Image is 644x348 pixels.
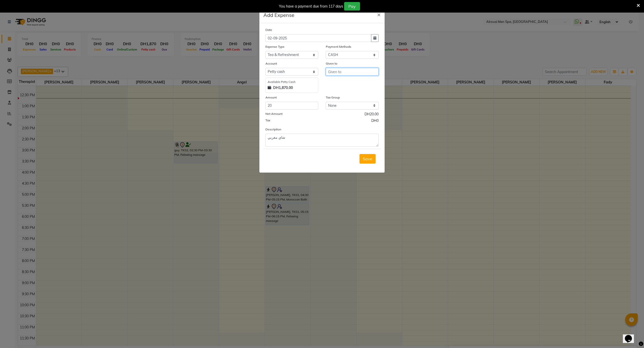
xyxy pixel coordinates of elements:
[265,102,318,110] input: Amount
[344,2,360,11] button: Pay
[326,68,379,76] input: Given to
[263,11,294,19] h5: Add Expense
[265,61,277,66] label: Account
[363,156,372,161] span: Save
[623,328,639,343] iframe: chat widget
[326,44,351,49] label: Payment Methods
[279,4,343,9] div: You have a payment due from 117 days
[265,44,285,49] label: Expense Type
[326,61,337,66] label: Given to
[265,28,272,32] label: Date
[265,112,283,116] label: Net Amount
[365,112,379,118] span: DH20.00
[268,80,316,84] div: Available Petty Cash
[326,95,340,100] label: Tax Group
[377,11,381,18] span: ×
[371,118,379,125] span: DH0
[273,85,293,90] strong: DH1,870.00
[265,127,281,132] label: Description
[359,154,376,164] button: Save
[265,95,277,100] label: Amount
[265,118,270,123] label: Tax
[373,7,385,21] button: Close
